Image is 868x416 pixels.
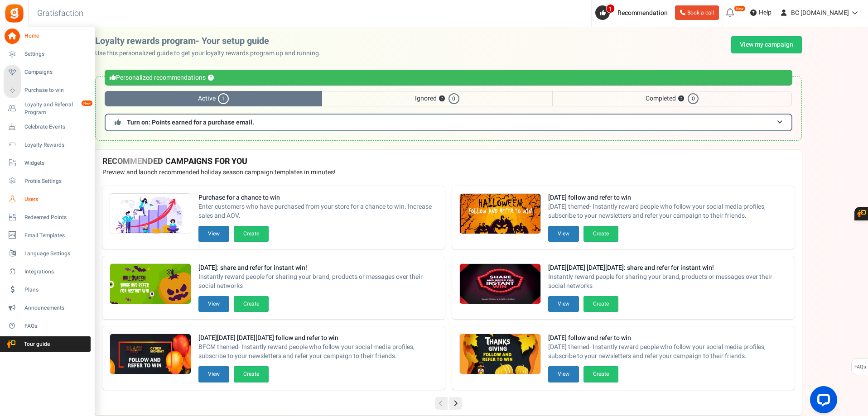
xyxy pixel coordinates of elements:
em: New [81,100,93,106]
p: Preview and launch recommended holiday season campaign templates in minutes! [102,168,795,177]
span: BC [DOMAIN_NAME] [791,8,849,18]
img: Recommended Campaigns [460,334,540,375]
span: Widgets [24,159,88,167]
a: Book a call [675,5,719,20]
a: FAQs [4,318,91,334]
span: Instantly reward people for sharing your brand, products or messages over their social networks [198,273,438,291]
strong: Purchase for a chance to win [198,193,438,202]
span: Users [24,196,88,203]
img: Recommended Campaigns [110,194,191,234]
img: Recommended Campaigns [110,264,191,305]
a: View my campaign [731,36,802,53]
a: Announcements [4,300,91,316]
span: Campaigns [24,68,88,76]
a: Help [747,5,775,20]
a: Purchase to win [4,83,91,98]
a: Plans [4,282,91,297]
button: View [548,366,579,382]
button: ? [439,96,445,102]
a: Email Templates [4,228,91,243]
strong: [DATE][DATE] [DATE][DATE]: share and refer for instant win! [548,263,787,273]
img: Gratisfaction [4,3,24,24]
button: ? [678,96,684,102]
span: 1 [218,93,229,104]
a: Redeemed Points [4,210,91,225]
span: FAQs [854,359,866,376]
span: Integrations [24,268,88,276]
span: Profile Settings [24,177,88,185]
button: View [198,296,229,312]
strong: [DATE] follow and refer to win [548,193,787,202]
span: Loyalty Rewards [24,141,88,149]
span: Enter customers who have purchased from your store for a chance to win. Increase sales and AOV. [198,202,438,220]
span: Celebrate Events [24,123,88,131]
span: FAQs [24,322,88,330]
a: Profile Settings [4,173,91,189]
button: View [198,366,229,382]
h3: Gratisfaction [27,5,93,23]
span: Turn on: Points earned for a purchase email. [127,118,254,127]
span: Tour guide [4,340,68,348]
em: New [734,5,746,12]
span: Active [105,91,322,106]
span: Instantly reward people for sharing your brand, products or messages over their social networks [548,273,787,291]
span: [DATE] themed- Instantly reward people who follow your social media profiles, subscribe to your n... [548,202,787,220]
a: Loyalty Rewards [4,137,91,153]
a: Campaigns [4,65,91,80]
span: Redeemed Points [24,214,88,221]
span: Help [757,8,772,17]
span: Settings [24,50,88,58]
img: Recommended Campaigns [460,264,540,305]
button: Create [234,296,269,312]
a: Celebrate Events [4,119,91,134]
button: View [198,226,229,242]
span: Purchase to win [24,86,88,94]
span: 0 [688,93,699,104]
span: Recommendation [617,8,668,18]
button: View [548,296,579,312]
a: Integrations [4,264,91,279]
span: Email Templates [24,232,88,239]
button: Create [583,366,618,382]
span: Ignored [322,91,552,106]
h2: Loyalty rewards program- Your setup guide [95,36,328,46]
a: Loyalty and Referral Program New [4,101,91,116]
img: Recommended Campaigns [110,334,191,375]
button: View [548,226,579,242]
a: Language Settings [4,246,91,261]
span: Announcements [24,304,88,312]
button: Create [234,366,269,382]
span: Language Settings [24,250,88,258]
button: Create [234,226,269,242]
span: 1 [606,4,615,13]
a: Settings [4,47,91,62]
strong: [DATE][DATE] [DATE][DATE] follow and refer to win [198,334,438,343]
a: Home [4,29,91,44]
button: Create [583,226,618,242]
img: Recommended Campaigns [460,194,540,234]
strong: [DATE]: share and refer for instant win! [198,263,438,273]
span: Completed [552,91,792,106]
span: BFCM themed- Instantly reward people who follow your social media profiles, subscribe to your new... [198,343,438,361]
a: Users [4,191,91,207]
h4: RECOMMENDED CAMPAIGNS FOR YOU [102,157,795,166]
a: Widgets [4,155,91,171]
span: [DATE] themed- Instantly reward people who follow your social media profiles, subscribe to your n... [548,343,787,361]
span: 0 [448,93,459,104]
span: Plans [24,286,88,294]
p: Use this personalized guide to get your loyalty rewards program up and running. [95,49,328,58]
button: Create [583,296,618,312]
div: Personalized recommendations [105,70,792,86]
span: Loyalty and Referral Program [24,101,91,116]
button: ? [208,75,214,81]
span: Home [24,32,88,40]
a: 1 Recommendation [595,5,671,20]
strong: [DATE] follow and refer to win [548,334,787,343]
